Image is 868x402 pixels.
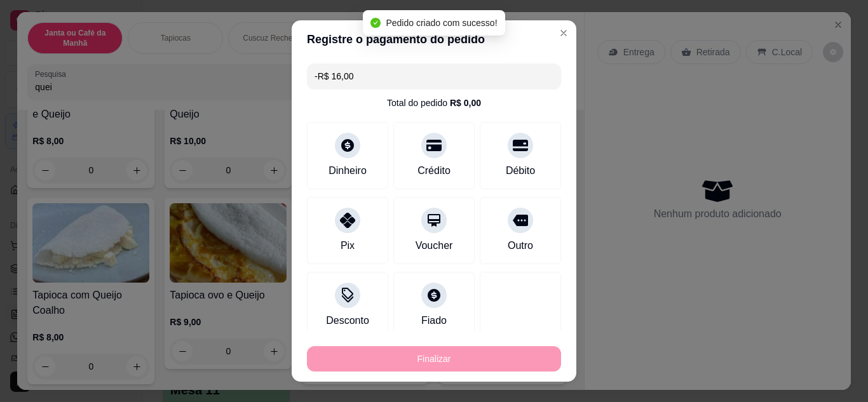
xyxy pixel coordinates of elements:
[553,23,574,43] button: Close
[450,97,481,109] div: R$ 0,00
[506,163,535,178] div: Débito
[508,238,533,253] div: Outro
[292,20,576,58] header: Registre o pagamento do pedido
[387,97,481,109] div: Total do pedido
[417,163,451,178] div: Crédito
[421,313,447,328] div: Fiado
[416,238,453,253] div: Voucher
[329,163,367,178] div: Dinheiro
[386,18,497,28] span: Pedido criado com sucesso!
[341,238,355,253] div: Pix
[315,64,553,89] input: Ex.: hambúrguer de cordeiro
[326,313,369,328] div: Desconto
[370,18,381,28] span: check-circle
